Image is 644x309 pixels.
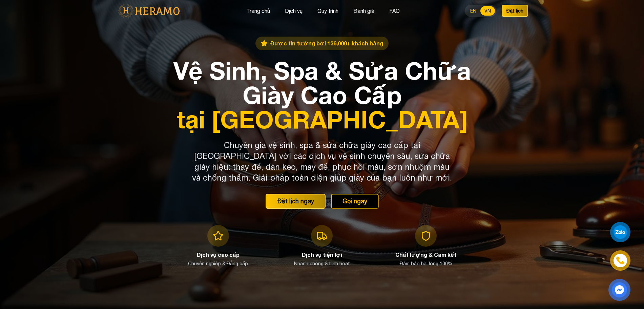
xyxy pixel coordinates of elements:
[192,140,452,183] p: Chuyên gia vệ sinh, spa & sửa chữa giày cao cấp tại [GEOGRAPHIC_DATA] với các dịch vụ vệ sinh chu...
[188,260,248,267] p: Chuyên nghiệp & Đẳng cấp
[395,251,456,259] h3: Chất lượng & Cam kết
[331,194,379,209] button: Gọi ngay
[315,6,340,15] button: Quy trình
[502,5,528,17] button: Đặt lịch
[116,4,182,18] img: logo-with-text.png
[387,6,402,15] button: FAQ
[480,6,495,16] button: VN
[283,6,305,15] button: Dịch vụ
[170,58,474,131] h1: Vệ Sinh, Spa & Sửa Chữa Giày Cao Cấp
[400,260,452,267] p: Đảm bảo hài lòng 100%
[466,6,480,16] button: EN
[197,251,240,259] h3: Dịch vụ cao cấp
[294,260,350,267] p: Nhanh chóng & Linh hoạt
[244,6,272,15] button: Trang chủ
[610,251,630,271] a: phone-icon
[266,194,326,209] button: Đặt lịch ngay
[302,251,342,259] h3: Dịch vụ tiện lợi
[170,107,474,131] span: tại [GEOGRAPHIC_DATA]
[615,255,625,266] img: phone-icon
[351,6,376,15] button: Đánh giá
[270,39,383,47] span: Được tin tưởng bởi 136,000+ khách hàng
